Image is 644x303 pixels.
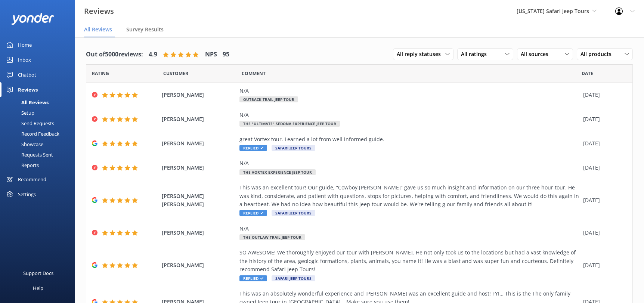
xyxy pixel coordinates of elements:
span: Date [582,70,593,77]
span: All ratings [461,50,491,58]
a: Setup [4,108,75,118]
h4: NPS [205,50,217,59]
div: Settings [18,187,36,202]
span: Survey Results [126,26,164,33]
div: Inbox [18,52,31,67]
div: N/A [239,111,579,119]
span: [PERSON_NAME] [162,139,235,148]
span: All reply statuses [397,50,445,58]
span: The Outlaw Trail Jeep Tour [239,234,305,240]
div: All Reviews [4,97,49,108]
div: Reviews [18,82,38,97]
span: Replied [239,275,267,281]
a: Record Feedback [4,129,75,139]
span: [PERSON_NAME] [162,91,235,99]
div: SO AWESOME! We thoroughly enjoyed our tour with [PERSON_NAME]. He not only took us to the locatio... [239,248,579,273]
span: Replied [239,145,267,151]
span: Date [163,70,188,77]
div: Support Docs [23,266,53,281]
span: All sources [521,50,553,58]
span: [PERSON_NAME] [PERSON_NAME] [162,192,235,209]
h4: 4.9 [149,50,157,59]
div: Send Requests [4,118,54,129]
h3: Reviews [84,5,114,17]
span: Safari Jeep Tours [272,145,315,151]
div: Home [18,37,32,52]
span: Outback Trail Jeep Tour [239,96,298,102]
div: This was an excellent tour! Our guide, “Cowboy [PERSON_NAME]” gave us so much insight and informa... [239,183,579,208]
div: Reports [4,160,39,170]
div: Setup [4,108,34,118]
div: N/A [239,159,579,167]
div: N/A [239,225,579,233]
span: Safari Jeep Tours [272,210,315,216]
span: [PERSON_NAME] [162,229,235,237]
div: [DATE] [583,229,623,237]
h4: Out of 5000 reviews: [86,50,143,59]
a: Send Requests [4,118,75,129]
span: Replied [239,210,267,216]
div: Record Feedback [4,129,59,139]
a: Reports [4,160,75,170]
img: yonder-white-logo.png [11,13,54,25]
div: Recommend [18,172,46,187]
a: Showcase [4,139,75,149]
span: The Vortex Experience Jeep Tour [239,169,316,175]
span: Date [92,70,109,77]
span: [PERSON_NAME] [162,164,235,172]
div: N/A [239,87,579,95]
span: [PERSON_NAME] [162,115,235,123]
div: [DATE] [583,261,623,269]
div: [DATE] [583,139,623,148]
a: Requests Sent [4,149,75,160]
span: All Reviews [84,26,112,33]
h4: 95 [223,50,229,59]
a: All Reviews [4,97,75,108]
span: Question [242,70,266,77]
span: [US_STATE] Safari Jeep Tours [517,7,589,15]
div: [DATE] [583,115,623,123]
div: Showcase [4,139,43,149]
div: Help [33,281,43,296]
div: [DATE] [583,91,623,99]
div: [DATE] [583,164,623,172]
span: [PERSON_NAME] [162,261,235,269]
div: Chatbot [18,67,36,82]
div: great Vortex tour. Learned a lot from well informed guide. [239,135,579,143]
div: Requests Sent [4,149,53,160]
span: The "Ultimate" Sedona Experience Jeep Tour [239,121,340,127]
span: Safari Jeep Tours [272,275,315,281]
div: [DATE] [583,196,623,204]
span: All products [580,50,616,58]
